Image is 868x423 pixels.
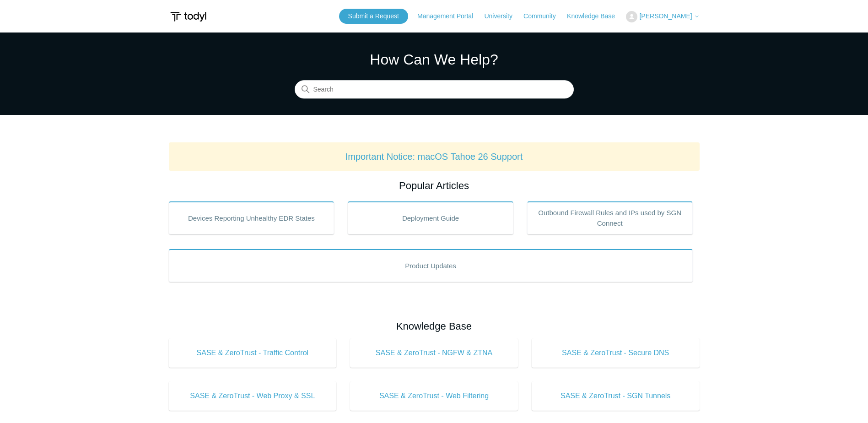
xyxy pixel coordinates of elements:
a: SASE & ZeroTrust - Traffic Control [169,338,337,368]
span: SASE & ZeroTrust - NGFW & ZTNA [364,347,504,358]
a: SASE & ZeroTrust - Secure DNS [532,338,700,368]
h2: Popular Articles [169,178,700,193]
a: SASE & ZeroTrust - Web Filtering [350,381,518,411]
button: [PERSON_NAME] [626,11,699,22]
input: Search [295,81,574,99]
a: Outbound Firewall Rules and IPs used by SGN Connect [527,201,693,234]
img: Todyl Support Center Help Center home page [169,8,208,25]
a: Important Notice: macOS Tahoe 26 Support [345,152,523,162]
a: University [484,11,521,21]
h2: Knowledge Base [169,319,700,334]
a: Management Portal [417,11,482,21]
a: SASE & ZeroTrust - Web Proxy & SSL [169,381,337,411]
a: SASE & ZeroTrust - SGN Tunnels [532,381,700,411]
a: Devices Reporting Unhealthy EDR States [169,201,334,234]
span: SASE & ZeroTrust - Web Proxy & SSL [183,390,323,401]
a: Deployment Guide [348,201,513,234]
span: SASE & ZeroTrust - Web Filtering [364,390,504,401]
span: SASE & ZeroTrust - Secure DNS [545,347,686,358]
span: SASE & ZeroTrust - SGN Tunnels [545,390,686,401]
a: SASE & ZeroTrust - NGFW & ZTNA [350,338,518,368]
a: Submit a Request [339,9,408,24]
span: [PERSON_NAME] [639,12,692,20]
a: Product Updates [169,249,693,282]
span: SASE & ZeroTrust - Traffic Control [183,347,323,358]
a: Knowledge Base [567,11,624,21]
a: Community [523,11,565,21]
h1: How Can We Help? [295,49,574,70]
